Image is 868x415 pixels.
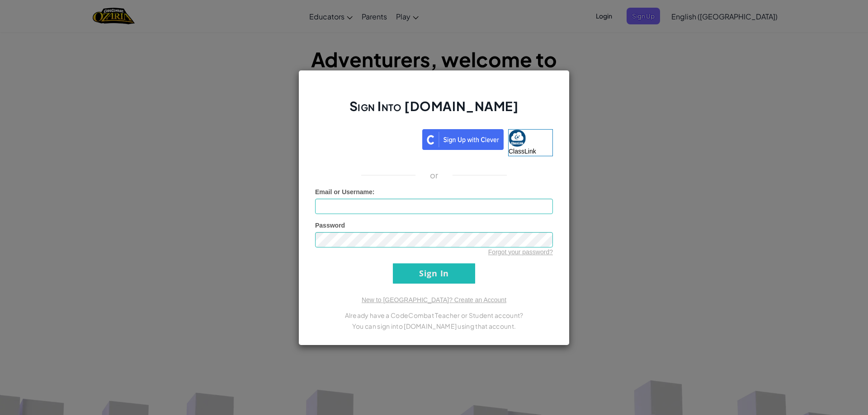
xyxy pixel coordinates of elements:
img: clever_sso_button@2x.png [422,129,504,150]
p: or [430,170,439,181]
p: You can sign into [DOMAIN_NAME] using that account. [315,321,553,331]
span: Password [315,222,345,229]
span: Email or Username [315,188,373,196]
h2: Sign Into [DOMAIN_NAME] [315,98,553,124]
a: Forgot your password? [488,248,553,256]
img: classlink-logo-small.png [509,130,526,147]
span: ClassLink [509,148,536,155]
iframe: Sign in with Google Button [311,128,422,148]
a: New to [GEOGRAPHIC_DATA]? Create an Account [362,296,506,303]
label: : [315,187,375,196]
p: Already have a CodeCombat Teacher or Student account? [315,310,553,321]
input: Sign In [393,263,475,284]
